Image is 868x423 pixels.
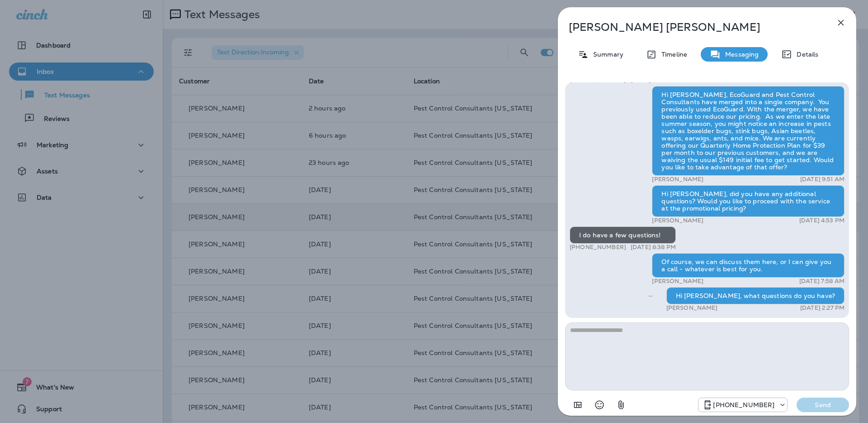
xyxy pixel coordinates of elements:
p: [PERSON_NAME] [652,176,703,183]
p: [PHONE_NUMBER] [570,244,626,251]
p: Timeline [657,51,687,58]
p: [PERSON_NAME] [652,217,703,224]
div: +1 (815) 998-9676 [698,399,787,410]
p: [PHONE_NUMBER] [713,401,774,409]
div: Hi [PERSON_NAME], what questions do you have? [666,287,844,304]
p: [DATE] 4:53 PM [799,217,844,224]
span: Sent [648,291,653,299]
div: Hi [PERSON_NAME], EcoGuard and Pest Control Consultants have merged into a single company. You pr... [652,86,844,176]
p: Summary [589,51,623,58]
p: Messaging [721,51,759,58]
div: Hi [PERSON_NAME], did you have any additional questions? Would you like to proceed with the servi... [652,185,844,217]
p: [DATE] 9:51 AM [800,176,844,183]
p: [DATE] 7:58 AM [799,278,844,285]
p: [PERSON_NAME] [PERSON_NAME] [569,21,816,34]
p: [DATE] 8:38 PM [631,244,676,251]
p: Details [792,51,818,58]
button: Add in a premade template [569,396,587,414]
button: Select an emoji [590,396,609,414]
p: [DATE] 2:27 PM [800,304,844,312]
p: [PERSON_NAME] [652,278,703,285]
div: Of course, we can discuss them here, or I can give you a call - whatever is best for you. [652,253,844,278]
p: [PERSON_NAME] [666,304,718,312]
div: I do have a few questions! [570,226,676,244]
